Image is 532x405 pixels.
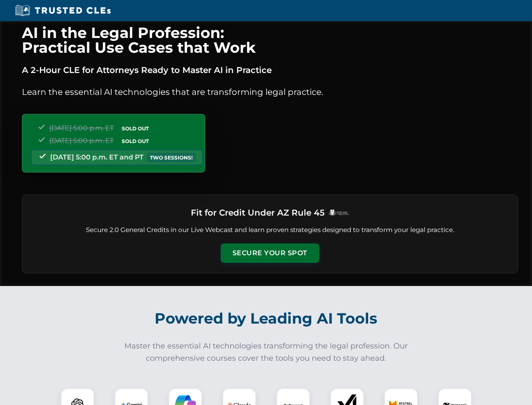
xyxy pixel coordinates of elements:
[33,304,500,333] h2: Powered by Leading AI Tools
[49,124,114,132] span: [DATE] 5:00 p.m. ET
[221,243,319,263] button: Secure Your Spot
[32,225,508,235] p: Secure 2.0 General Credits in our Live Webcast and learn proven strategies designed to transform ...
[49,137,114,145] span: [DATE] 5:00 p.m. ET
[119,124,152,133] span: SOLD OUT
[119,137,152,146] span: SOLD OUT
[191,205,325,220] h3: Fit for Credit Under AZ Rule 45
[328,209,349,216] img: Logo
[22,63,518,77] p: A 2-Hour CLE for Attorneys Ready to Master AI in Practice
[13,4,113,17] img: Trusted CLEs
[22,85,518,99] p: Learn the essential AI technologies that are transforming legal practice.
[119,340,414,364] p: Master the essential AI technologies transforming the legal profession. Our comprehensive courses...
[22,25,518,55] h1: AI in the Legal Profession: Practical Use Cases that Work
